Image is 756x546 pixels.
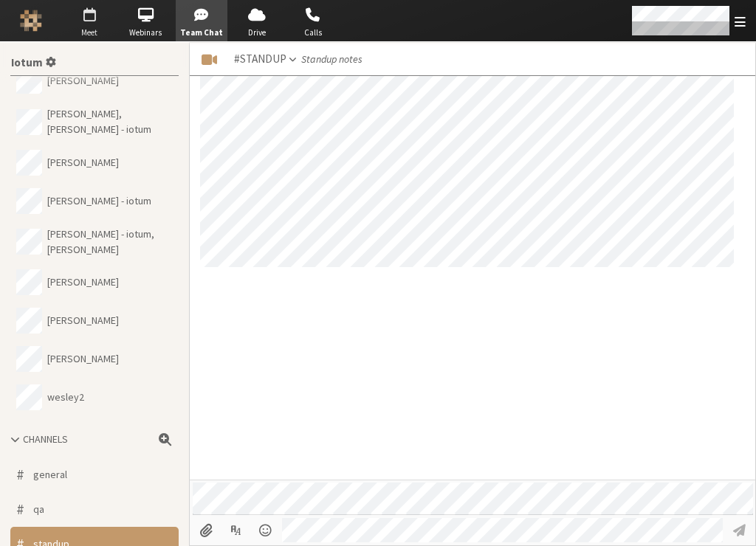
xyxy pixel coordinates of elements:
[252,518,280,543] button: Open menu
[10,220,179,263] button: [PERSON_NAME] - iotum, [PERSON_NAME]
[726,518,753,543] button: Send message
[10,144,179,182] button: [PERSON_NAME]
[16,498,24,520] span: #
[16,463,24,485] span: #
[20,10,42,32] img: Iotum
[5,47,61,75] button: Settings
[228,48,301,71] button: #standup
[10,182,179,220] button: [PERSON_NAME] - iotum
[193,43,224,75] button: Start a meeting
[33,467,67,483] span: general
[10,100,179,144] button: [PERSON_NAME], [PERSON_NAME] - iotum
[23,432,68,446] span: Channels
[10,378,179,416] button: wesley2
[10,492,179,527] button: #qa
[10,340,179,379] button: [PERSON_NAME]
[63,27,115,39] span: Meet
[10,263,179,302] button: [PERSON_NAME]
[10,62,179,100] button: [PERSON_NAME]
[231,27,283,39] span: Drive
[11,57,43,69] span: Iotum
[10,24,179,62] button: [PERSON_NAME] (You)
[10,302,179,340] button: [PERSON_NAME]
[176,27,227,39] span: Team Chat
[287,27,339,39] span: Calls
[301,52,362,67] span: Standup notes
[33,502,44,517] span: qa
[10,457,179,492] button: #general
[120,27,171,39] span: Webinars
[222,518,250,543] button: Show formatting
